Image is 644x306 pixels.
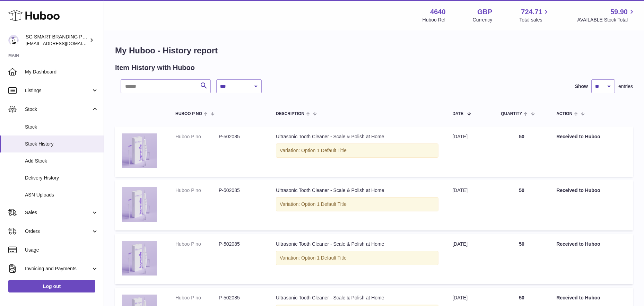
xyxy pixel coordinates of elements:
dt: Huboo P no [175,241,219,247]
td: Ultrasonic Tooth Cleaner - Scale & Polish at Home [269,234,445,284]
dd: P-502085 [219,241,262,247]
span: ASN Uploads [25,192,98,198]
span: Listings [25,87,91,94]
dt: Huboo P no [175,133,219,140]
span: Action [556,112,572,116]
span: Huboo P no [175,112,202,116]
dd: P-502085 [219,187,262,194]
img: plaqueremoverforteethbestselleruk5.png [122,133,157,168]
td: Ultrasonic Tooth Cleaner - Scale & Polish at Home [269,126,445,177]
td: Ultrasonic Tooth Cleaner - Scale & Polish at Home [269,180,445,230]
strong: Received to Huboo [556,134,600,139]
div: Huboo Ref [423,17,446,23]
div: Variation: Option 1 Default Title [276,197,438,211]
span: 59.90 [610,7,628,17]
span: [EMAIL_ADDRESS][DOMAIN_NAME] [26,41,102,46]
span: Orders [25,228,91,235]
div: Variation: Option 1 Default Title [276,251,438,265]
span: Stock [25,124,98,130]
a: Log out [8,280,95,292]
span: My Dashboard [25,69,98,75]
span: Delivery History [25,175,98,181]
dt: Huboo P no [175,295,219,301]
img: uktopsmileshipping@gmail.com [8,35,19,45]
span: Stock History [25,141,98,147]
strong: Received to Huboo [556,295,600,300]
td: 50 [494,234,549,284]
td: [DATE] [445,126,494,177]
strong: Received to Huboo [556,187,600,193]
td: 50 [494,180,549,230]
img: plaqueremoverforteethbestselleruk5.png [122,187,157,222]
strong: GBP [477,7,492,17]
td: 50 [494,126,549,177]
dt: Huboo P no [175,187,219,194]
dd: P-502085 [219,295,262,301]
span: Invoicing and Payments [25,265,91,272]
h1: My Huboo - History report [115,45,633,56]
label: Show [575,83,588,90]
span: Add Stock [25,158,98,164]
a: 59.90 AVAILABLE Stock Total [577,7,636,23]
h2: Item History with Huboo [115,63,195,72]
span: 724.71 [521,7,542,17]
td: [DATE] [445,234,494,284]
span: Description [276,112,304,116]
span: Total sales [519,17,550,23]
div: Currency [473,17,493,23]
td: [DATE] [445,180,494,230]
span: Stock [25,106,91,113]
img: plaqueremoverforteethbestselleruk5.png [122,241,157,276]
strong: Received to Huboo [556,241,600,247]
span: entries [618,83,633,90]
span: AVAILABLE Stock Total [577,17,636,23]
div: Variation: Option 1 Default Title [276,143,438,158]
a: 724.71 Total sales [519,7,550,23]
strong: 4640 [430,7,446,17]
span: Usage [25,247,98,253]
span: Sales [25,209,91,216]
dd: P-502085 [219,133,262,140]
div: SG SMART BRANDING PTE. LTD. [26,34,88,47]
span: Quantity [501,112,522,116]
span: Date [452,112,463,116]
